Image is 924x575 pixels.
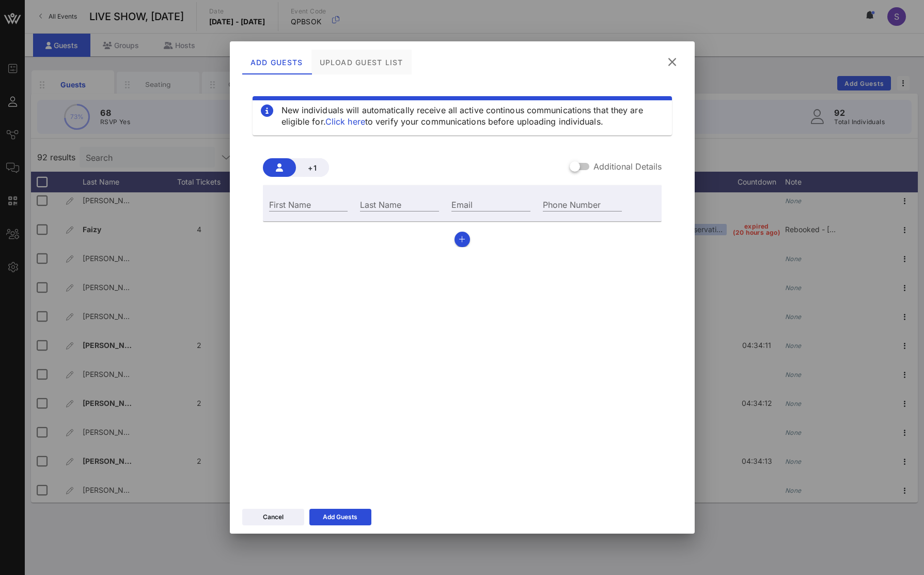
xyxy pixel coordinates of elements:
span: +1 [304,163,321,172]
div: Cancel [263,512,284,522]
label: Additional Details [593,161,662,172]
a: Click here [325,116,365,127]
div: Add Guests [323,512,357,522]
button: Cancel [242,509,304,525]
div: New individuals will automatically receive all active continous communications that they are elig... [281,104,664,127]
div: Add Guests [242,50,311,74]
button: +1 [296,158,329,177]
button: Add Guests [309,509,371,525]
div: Upload Guest List [311,50,411,74]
